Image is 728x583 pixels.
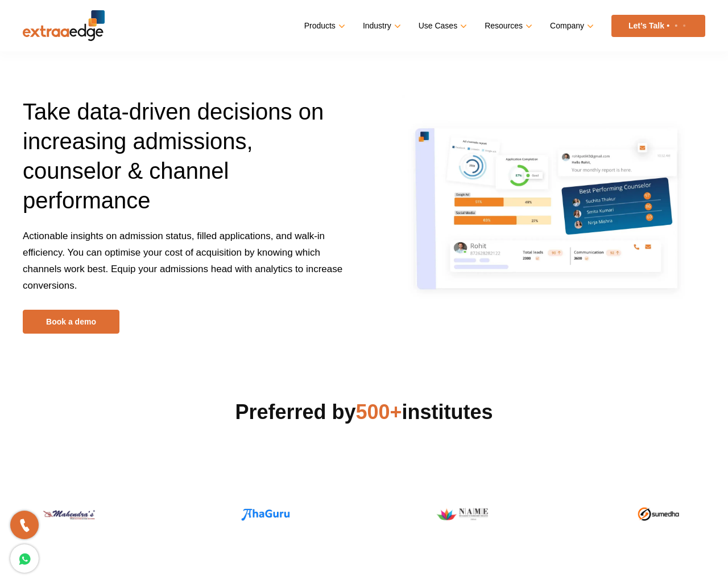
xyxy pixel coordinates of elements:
span: 500+ [356,400,402,424]
a: Company [550,18,591,34]
span: Take data-driven decisions on increasing admissions, counselor & channel performance [23,99,324,213]
a: Use Cases [419,18,465,34]
a: Resources [485,18,530,34]
h2: Preferred by institutes [23,399,705,426]
a: Industry [363,18,399,34]
a: Let’s Talk [611,15,705,37]
span: Actionable insights on admission status, filled applications, and walk-in efficiency. You can opt... [23,231,342,291]
a: Products [304,18,343,34]
img: management-banner [402,95,698,335]
a: Book a demo [23,310,119,334]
